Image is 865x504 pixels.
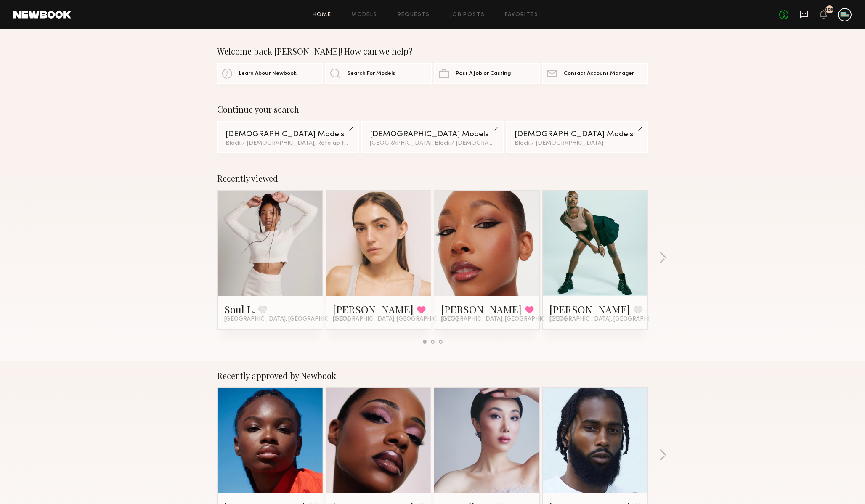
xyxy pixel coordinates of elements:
div: Welcome back [PERSON_NAME]! How can we help? [217,46,648,56]
div: 106 [825,8,833,12]
a: [PERSON_NAME] [441,302,522,316]
a: Search For Models [325,63,431,84]
a: [PERSON_NAME] [549,302,630,316]
span: [GEOGRAPHIC_DATA], [GEOGRAPHIC_DATA] [441,316,566,323]
div: Black / [DEMOGRAPHIC_DATA] [515,141,639,146]
div: Black / [DEMOGRAPHIC_DATA], Rate up to $153 [226,141,350,146]
a: [DEMOGRAPHIC_DATA] ModelsBlack / [DEMOGRAPHIC_DATA] [506,121,648,153]
a: [PERSON_NAME] [333,302,414,316]
a: [DEMOGRAPHIC_DATA] Models[GEOGRAPHIC_DATA], Black / [DEMOGRAPHIC_DATA] [361,121,503,153]
a: Job Posts [450,12,485,18]
span: [GEOGRAPHIC_DATA], [GEOGRAPHIC_DATA] [224,316,350,323]
div: [DEMOGRAPHIC_DATA] Models [515,130,639,138]
div: [DEMOGRAPHIC_DATA] Models [370,130,495,138]
div: Recently approved by Newbook [217,371,648,381]
div: [GEOGRAPHIC_DATA], Black / [DEMOGRAPHIC_DATA] [370,141,495,146]
a: Learn About Newbook [217,63,323,84]
a: Soul L. [224,302,255,316]
span: [GEOGRAPHIC_DATA], [GEOGRAPHIC_DATA] [549,316,675,323]
a: Models [351,12,377,18]
a: Requests [398,12,430,18]
span: Post A Job or Casting [456,71,511,77]
a: Contact Account Manager [542,63,648,84]
a: Favorites [505,12,538,18]
span: Contact Account Manager [564,71,634,77]
span: [GEOGRAPHIC_DATA], [GEOGRAPHIC_DATA] [333,316,458,323]
span: Learn About Newbook [239,71,297,77]
a: [DEMOGRAPHIC_DATA] ModelsBlack / [DEMOGRAPHIC_DATA], Rate up to $153 [217,121,359,153]
a: Post A Job or Casting [434,63,540,84]
a: Home [313,12,332,18]
span: Search For Models [347,71,395,77]
div: Recently viewed [217,173,648,183]
div: Continue your search [217,104,648,114]
div: [DEMOGRAPHIC_DATA] Models [226,130,350,138]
